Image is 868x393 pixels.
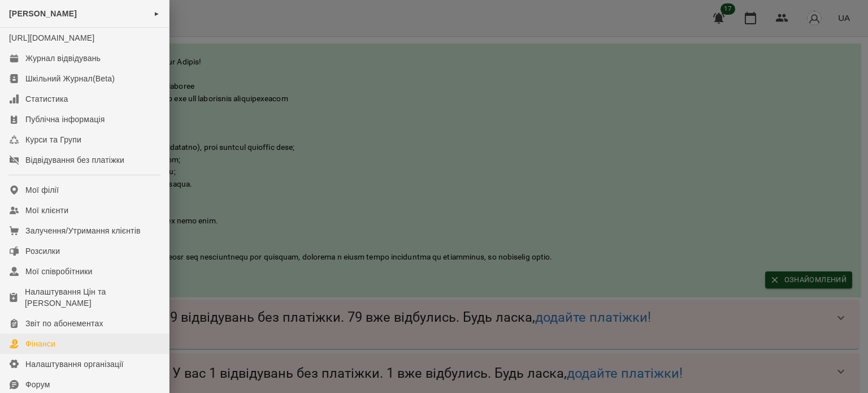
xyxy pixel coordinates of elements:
[25,318,103,329] div: Звіт по абонементах
[25,245,60,257] div: Розсилки
[25,225,141,236] div: Залучення/Утримання клієнтів
[154,9,160,18] span: ►
[25,379,50,390] div: Форум
[9,9,77,18] span: [PERSON_NAME]
[25,266,93,277] div: Мої співробітники
[25,338,55,349] div: Фінанси
[25,359,124,370] div: Налаштування організації
[25,184,59,196] div: Мої філії
[25,205,68,216] div: Мої клієнти
[25,134,81,145] div: Курси та Групи
[25,154,124,166] div: Відвідування без платіжки
[25,53,101,64] div: Журнал відвідувань
[25,114,105,125] div: Публічна інформація
[9,33,94,42] a: [URL][DOMAIN_NAME]
[25,93,68,105] div: Статистика
[25,286,160,309] div: Налаштування Цін та [PERSON_NAME]
[25,73,115,84] div: Шкільний Журнал(Beta)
